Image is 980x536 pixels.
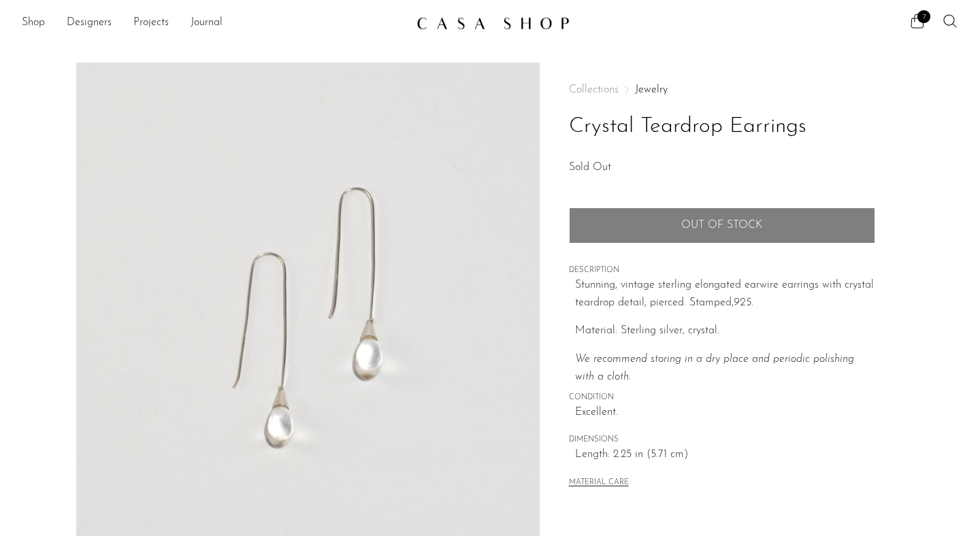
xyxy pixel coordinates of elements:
ul: NEW HEADER MENU [22,12,406,35]
p: Stunning, vintage sterling elongated earwire earrings with crystal teardrop detail, pierced. Stam... [575,277,875,312]
button: MATERIAL CARE [569,478,629,488]
span: Excellent. [575,404,875,422]
span: 7 [917,10,930,23]
span: CONDITION [569,392,875,404]
nav: Breadcrumbs [569,84,875,95]
em: 925. [734,297,753,308]
p: Material: Sterling silver, crystal. [575,322,875,340]
a: Designers [67,14,112,32]
span: Out of stock [681,219,762,232]
a: Shop [22,14,45,32]
a: Jewelry [635,84,668,95]
span: DIMENSIONS [569,434,875,446]
h1: Crystal Teardrop Earrings [569,110,875,144]
a: Projects [133,14,169,32]
button: Add to cart [569,207,875,243]
span: DESCRIPTION [569,265,875,277]
span: Collections [569,84,619,95]
span: Sold Out [569,162,611,173]
a: Journal [191,14,223,32]
i: We recommend storing in a dry place and periodic polishing with a cloth. [575,354,854,382]
span: Length: 2.25 in (5.71 cm) [575,446,875,464]
nav: Desktop navigation [22,12,406,35]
